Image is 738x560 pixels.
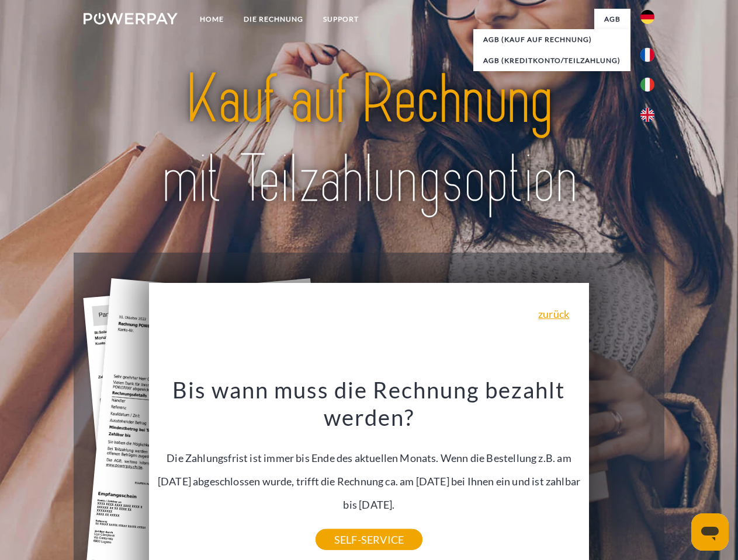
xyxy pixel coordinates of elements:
[190,9,234,30] a: Home
[594,9,630,30] a: agb
[640,78,654,92] img: it
[640,48,654,62] img: fr
[691,513,729,551] iframe: Schaltfläche zum Öffnen des Messaging-Fensters
[640,10,654,24] img: de
[234,9,313,30] a: DIE RECHNUNG
[84,13,178,24] img: logo-powerpay-white.svg
[473,29,630,50] a: AGB (Kauf auf Rechnung)
[316,529,422,550] a: SELF-SERVICE
[538,309,569,319] a: zurück
[156,376,583,540] div: Die Zahlungsfrist ist immer bis Ende des aktuellen Monats. Wenn die Bestellung z.B. am [DATE] abg...
[112,56,626,223] img: title-powerpay_de.svg
[313,9,369,30] a: SUPPORT
[473,50,630,71] a: AGB (Kreditkonto/Teilzahlung)
[640,108,654,122] img: en
[156,376,583,432] h3: Bis wann muss die Rechnung bezahlt werden?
